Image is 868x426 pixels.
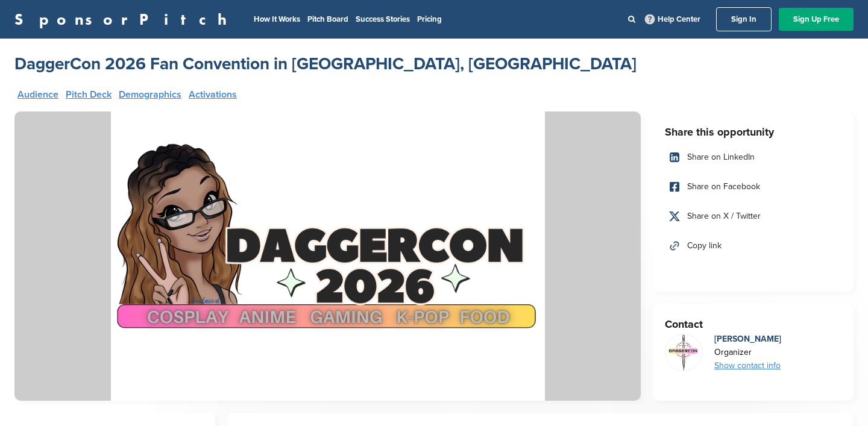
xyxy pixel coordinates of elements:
[307,14,348,24] a: Pitch Board
[665,124,841,140] h3: Share this opportunity
[17,90,58,99] a: Audience
[14,11,234,27] a: SponsorPitch
[665,233,841,258] a: Copy link
[254,14,300,24] a: How It Works
[66,90,112,99] a: Pitch Deck
[716,7,772,31] a: Sign In
[714,359,781,372] div: Show contact info
[665,174,841,199] a: Share on Facebook
[643,12,703,27] a: Help Center
[14,53,637,75] a: DaggerCon 2026 Fan Convention in [GEOGRAPHIC_DATA], [GEOGRAPHIC_DATA]
[119,90,181,99] a: Demographics
[665,145,841,170] a: Share on LinkedIn
[687,180,760,193] span: Share on Facebook
[189,90,237,99] a: Activations
[356,14,410,24] a: Success Stories
[714,346,781,359] div: Organizer
[714,333,781,346] div: [PERSON_NAME]
[417,14,442,24] a: Pricing
[779,8,854,31] a: Sign Up Free
[665,316,841,333] h3: Contact
[665,334,702,371] img: L daggercon logo2025 2 (2)
[687,151,755,164] span: Share on LinkedIn
[14,111,641,401] img: Sponsorpitch &
[687,210,761,223] span: Share on X / Twitter
[687,239,722,252] span: Copy link
[665,204,841,229] a: Share on X / Twitter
